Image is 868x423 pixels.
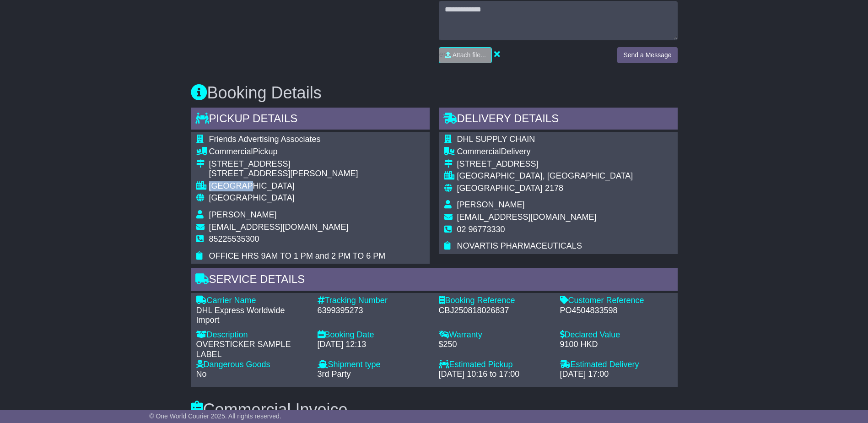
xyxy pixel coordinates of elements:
[209,135,321,144] span: Friends Advertising Associates
[209,159,386,169] div: [STREET_ADDRESS]
[209,210,277,219] span: [PERSON_NAME]
[439,369,551,380] div: [DATE] 10:16 to 17:00
[196,306,308,325] div: DHL Express Worldwide Import
[149,412,281,420] span: © One World Courier 2025. All rights reserved.
[318,340,430,350] div: [DATE] 12:13
[560,330,672,340] div: Declared Value
[545,184,563,193] span: 2178
[191,108,430,132] div: Pickup Details
[457,241,582,250] span: NOVARTIS PHARMACEUTICALS
[318,360,430,370] div: Shipment type
[191,268,678,293] div: Service Details
[439,306,551,316] div: CBJ250818026837
[209,147,386,157] div: Pickup
[457,159,633,169] div: [STREET_ADDRESS]
[457,147,633,157] div: Delivery
[196,330,308,340] div: Description
[318,369,351,379] span: 3rd Party
[617,47,677,63] button: Send a Message
[560,360,672,370] div: Estimated Delivery
[318,330,430,340] div: Booking Date
[560,306,672,316] div: PO4504833598
[439,330,551,340] div: Warranty
[196,360,308,370] div: Dangerous Goods
[457,135,535,144] span: DHL SUPPLY CHAIN
[457,147,501,156] span: Commercial
[457,225,505,234] span: 02 96773330
[318,296,430,306] div: Tracking Number
[209,147,253,156] span: Commercial
[209,193,295,202] span: [GEOGRAPHIC_DATA]
[560,296,672,306] div: Customer Reference
[196,340,308,359] div: OVERSTICKER SAMPLE LABEL
[439,340,551,350] div: $250
[457,171,633,181] div: [GEOGRAPHIC_DATA], [GEOGRAPHIC_DATA]
[439,296,551,306] div: Booking Reference
[439,108,678,132] div: Delivery Details
[196,369,207,379] span: No
[209,169,386,179] div: [STREET_ADDRESS][PERSON_NAME]
[209,234,259,244] span: 85225535300
[209,181,386,191] div: [GEOGRAPHIC_DATA]
[457,184,543,193] span: [GEOGRAPHIC_DATA]
[209,251,386,260] span: OFFICE HRS 9AM TO 1 PM and 2 PM TO 6 PM
[209,222,349,232] span: [EMAIL_ADDRESS][DOMAIN_NAME]
[457,200,525,209] span: [PERSON_NAME]
[191,401,678,419] h3: Commercial Invoice
[457,212,597,222] span: [EMAIL_ADDRESS][DOMAIN_NAME]
[318,306,430,316] div: 6399395273
[439,360,551,370] div: Estimated Pickup
[560,340,672,350] div: 9100 HKD
[560,369,672,380] div: [DATE] 17:00
[196,296,308,306] div: Carrier Name
[191,84,678,102] h3: Booking Details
